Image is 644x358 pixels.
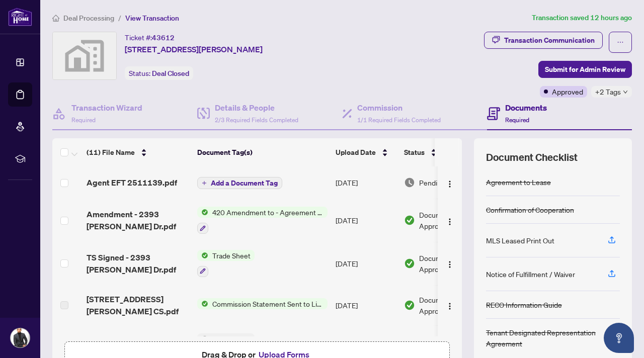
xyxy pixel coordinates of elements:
button: Transaction Communication [484,32,603,49]
button: Submit for Admin Review [538,61,632,78]
span: 1/1 Required Fields Completed [357,116,441,124]
h4: Details & People [215,102,298,114]
span: home [52,15,59,22]
span: 2/3 Required Fields Completed [215,116,298,124]
h4: Commission [357,102,441,114]
span: Trade Sheet [208,333,255,344]
span: ellipsis [617,39,624,46]
span: Deal Processing [63,14,114,23]
span: Submit for Admin Review [545,61,625,77]
span: Document Checklist [486,150,578,164]
button: Open asap [604,323,634,353]
th: (11) File Name [83,138,193,166]
img: Logo [446,302,454,310]
th: Status [400,138,486,166]
button: Logo [442,255,458,272]
div: Status: [125,66,193,80]
button: Add a Document Tag [197,177,282,189]
div: Transaction Communication [504,32,595,48]
th: Upload Date [332,138,400,166]
button: Logo [442,212,458,228]
span: Document Approved [419,209,481,231]
td: [DATE] [332,285,400,325]
button: Logo [442,174,458,191]
h4: Transaction Wizard [71,102,142,114]
span: plus [202,181,207,186]
img: Logo [446,218,454,226]
span: Pending Review [419,177,469,188]
span: down [623,89,628,95]
div: Ticket #: [125,32,175,43]
div: RECO Information Guide [486,299,562,310]
span: Required [505,116,529,124]
span: 43612 [152,33,175,42]
span: Approved [552,86,583,97]
span: [STREET_ADDRESS][PERSON_NAME] [125,43,263,55]
img: Logo [446,180,454,188]
span: Status [404,147,425,158]
img: Status Icon [197,250,208,261]
div: Confirmation of Cooperation [486,204,574,215]
img: Status Icon [197,333,208,344]
td: [DATE] [332,242,400,285]
span: (11) File Name [87,147,135,158]
button: Logo [442,297,458,313]
img: Logo [446,260,454,268]
img: svg%3e [53,32,116,79]
img: Status Icon [197,298,208,309]
span: TS Signed - 2393 [PERSON_NAME] Dr.pdf [87,251,189,276]
span: 420 Amendment to - Agreement to Lease - Residential [208,207,328,218]
span: Amendment - 2393 [PERSON_NAME] Dr.pdf [87,208,189,232]
td: [DATE] [332,199,400,242]
span: Trade Sheet [208,250,255,261]
div: MLS Leased Print Out [486,235,554,246]
td: [DATE] [332,166,400,199]
img: Document Status [404,177,415,188]
img: Document Status [404,258,415,269]
button: Status Icon420 Amendment to - Agreement to Lease - Residential [197,207,328,234]
span: Deal Closed [152,69,189,78]
div: Agreement to Lease [486,176,551,188]
span: Document Approved [419,252,481,275]
img: Document Status [404,300,415,311]
span: Agent EFT 2511139.pdf [87,176,177,189]
span: View Transaction [125,14,179,23]
span: [STREET_ADDRESS][PERSON_NAME] CS.pdf [87,293,189,317]
div: Notice of Fulfillment / Waiver [486,268,575,280]
img: logo [8,8,32,26]
span: Upload Date [336,147,376,158]
span: Required [71,116,96,124]
span: Commission Statement Sent to Listing Brokerage [208,298,328,309]
span: Add a Document Tag [211,180,278,187]
img: Document Status [404,215,415,226]
div: Tenant Designated Representation Agreement [486,327,620,349]
span: +2 Tags [595,86,621,98]
button: Status IconCommission Statement Sent to Listing Brokerage [197,298,328,309]
li: / [118,12,121,24]
img: Profile Icon [11,328,30,347]
h4: Documents [505,102,547,114]
button: Add a Document Tag [197,176,282,190]
article: Transaction saved 12 hours ago [532,12,632,24]
th: Document Tag(s) [193,138,332,166]
img: Status Icon [197,207,208,218]
span: Document Approved [419,294,481,316]
button: Status IconTrade Sheet [197,250,255,277]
